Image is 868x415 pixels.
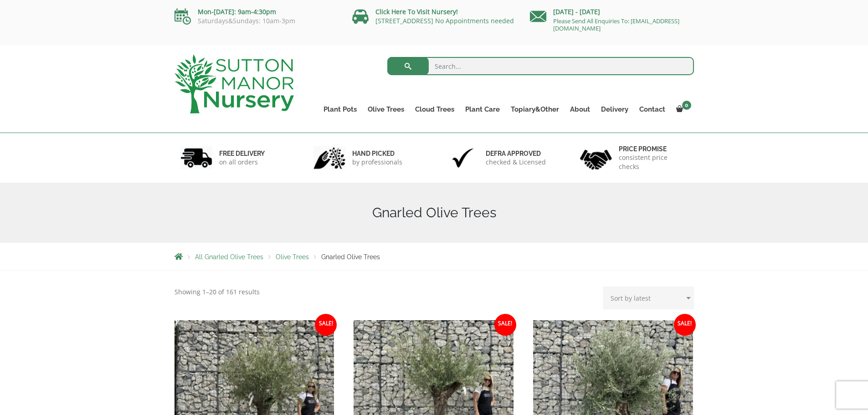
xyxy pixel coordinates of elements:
[565,103,596,116] a: About
[352,158,402,167] p: by professionals
[375,16,514,25] a: [STREET_ADDRESS] No Appointments needed
[494,314,516,336] span: Sale!
[321,253,380,261] span: Gnarled Olive Trees
[619,145,688,153] h6: Price promise
[219,158,265,167] p: on all orders
[276,253,309,261] a: Olive Trees
[180,146,212,169] img: 1.jpg
[313,146,345,169] img: 2.jpg
[315,314,337,336] span: Sale!
[375,7,458,16] a: Click Here To Visit Nursery!
[175,253,694,260] nav: Breadcrumbs
[175,55,294,113] img: logo
[530,6,694,17] p: [DATE] - [DATE]
[175,287,260,297] p: Showing 1–20 of 161 results
[505,103,565,116] a: Topiary&Other
[352,149,402,158] h6: hand picked
[486,149,546,158] h6: Defra approved
[619,153,688,171] p: consistent price checks
[175,6,339,17] p: Mon-[DATE]: 9am-4:30pm
[603,287,694,309] select: Shop order
[634,103,671,116] a: Contact
[674,314,696,336] span: Sale!
[580,144,612,172] img: 4.jpg
[682,101,691,110] span: 0
[219,149,265,158] h6: FREE DELIVERY
[671,103,694,116] a: 0
[318,103,362,116] a: Plant Pots
[596,103,634,116] a: Delivery
[175,205,694,221] h1: Gnarled Olive Trees
[447,146,479,169] img: 3.jpg
[387,57,694,75] input: Search...
[195,253,263,261] a: All Gnarled Olive Trees
[460,103,505,116] a: Plant Care
[410,103,460,116] a: Cloud Trees
[553,17,679,32] a: Please Send All Enquiries To: [EMAIL_ADDRESS][DOMAIN_NAME]
[486,158,546,167] p: checked & Licensed
[175,17,339,25] p: Saturdays&Sundays: 10am-3pm
[362,103,410,116] a: Olive Trees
